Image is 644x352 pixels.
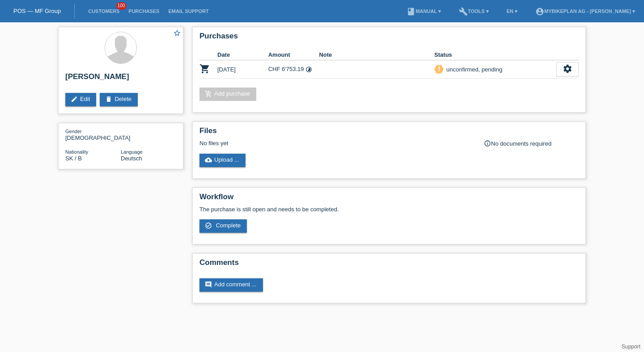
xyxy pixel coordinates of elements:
[436,66,442,72] i: priority_high
[199,154,246,167] a: cloud_uploadUpload ...
[199,219,247,233] a: check_circle_outline Complete
[205,90,212,97] i: add_shopping_cart
[444,65,502,74] div: unconfirmed, pending
[199,140,473,147] div: No files yet
[199,63,210,74] i: POSP00027645
[402,8,445,14] a: bookManual ▾
[199,278,263,292] a: commentAdd comment ...
[305,66,312,73] i: Instalments (48 instalments)
[484,140,579,147] div: No documents required
[484,140,491,147] i: info_outline
[199,258,579,272] h2: Comments
[173,29,181,38] a: star_border
[199,206,579,213] p: The purchase is still open and needs to be completed.
[205,281,212,288] i: comment
[65,155,82,162] span: Slovakia / B / 18.12.2016
[268,50,319,60] th: Amount
[13,8,61,14] a: POS — MF Group
[116,2,127,10] span: 100
[199,88,256,101] a: add_shopping_cartAdd purchase
[71,96,78,103] i: edit
[199,126,579,140] h2: Files
[217,60,268,79] td: [DATE]
[563,64,572,74] i: settings
[65,93,96,106] a: editEdit
[205,222,212,229] i: check_circle_outline
[65,149,88,155] span: Nationality
[100,93,138,106] a: deleteDelete
[454,8,493,14] a: buildTools ▾
[199,32,579,45] h2: Purchases
[105,96,112,103] i: delete
[535,7,544,16] i: account_circle
[319,50,434,60] th: Note
[622,344,640,350] a: Support
[84,8,124,14] a: Customers
[531,8,640,14] a: account_circleMybikeplan AG - [PERSON_NAME] ▾
[407,7,415,16] i: book
[217,50,268,60] th: Date
[502,8,522,14] a: EN ▾
[268,60,319,79] td: CHF 6'753.19
[173,29,181,37] i: star_border
[121,155,142,162] span: Deutsch
[216,222,241,229] span: Complete
[199,193,579,206] h2: Workflow
[65,128,121,141] div: [DEMOGRAPHIC_DATA]
[124,8,164,14] a: Purchases
[65,129,82,134] span: Gender
[205,156,212,163] i: cloud_upload
[65,72,176,86] h2: [PERSON_NAME]
[459,7,468,16] i: build
[434,50,556,60] th: Status
[121,149,143,155] span: Language
[164,8,213,14] a: Email Support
